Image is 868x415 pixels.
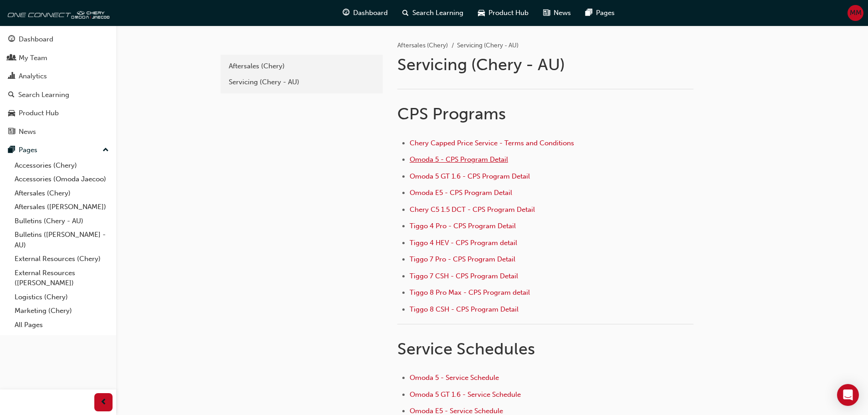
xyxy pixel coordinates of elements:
[8,54,15,62] span: people-icon
[410,205,535,214] a: Chery C5 1.5 DCT - CPS Program Detail
[837,384,859,406] div: Open Intercom Messenger
[224,58,379,74] a: Aftersales (Chery)
[5,4,109,22] img: oneconnect
[11,200,113,214] a: Aftersales ([PERSON_NAME])
[11,266,113,290] a: External Resources ([PERSON_NAME])
[11,252,113,266] a: External Resources (Chery)
[8,146,15,154] span: pages-icon
[410,155,508,164] a: Omoda 5 - CPS Program Detail
[224,74,379,90] a: Servicing (Chery - AU)
[8,36,15,44] span: guage-icon
[19,71,47,82] div: Analytics
[11,290,113,304] a: Logistics (Chery)
[410,390,521,399] a: Omoda 5 GT 1.6 - Service Schedule
[19,108,59,118] div: Product Hub
[397,55,696,75] h1: Servicing (Chery - AU)
[4,29,113,142] button: DashboardMy TeamAnalyticsSearch LearningProduct HubNews
[410,172,530,180] a: Omoda 5 GT 1.6 - CPS Program Detail
[8,109,15,118] span: car-icon
[410,189,512,197] a: Omoda E5 - CPS Program Detail
[353,8,388,18] span: Dashboard
[11,304,113,318] a: Marketing (Chery)
[229,77,375,87] div: Servicing (Chery - AU)
[488,8,529,18] span: Product Hub
[11,214,113,228] a: Bulletins (Chery - AU)
[554,8,571,18] span: News
[11,159,113,173] a: Accessories (Chery)
[4,50,113,67] a: My Team
[18,90,69,100] div: Search Learning
[8,72,15,81] span: chart-icon
[543,7,550,19] span: news-icon
[19,34,53,45] div: Dashboard
[471,4,536,22] a: car-iconProduct Hub
[410,272,518,280] a: Tiggo 7 CSH - CPS Program Detail
[8,128,15,136] span: news-icon
[11,172,113,186] a: Accessories (Omoda Jaecoo)
[343,7,349,19] span: guage-icon
[4,68,113,85] a: Analytics
[847,5,863,21] button: MM
[100,397,107,408] span: prev-icon
[395,4,471,22] a: search-iconSearch Learning
[410,305,519,313] a: Tiggo 8 CSH - CPS Program Detail
[229,61,375,72] div: Aftersales (Chery)
[335,4,395,22] a: guage-iconDashboard
[4,142,113,159] button: Pages
[103,144,109,156] span: up-icon
[19,127,36,137] div: News
[11,186,113,200] a: Aftersales (Chery)
[410,222,516,230] a: Tiggo 4 Pro - CPS Program Detail
[4,31,113,48] a: Dashboard
[410,255,515,263] a: Tiggo 7 Pro - CPS Program Detail
[412,8,463,18] span: Search Learning
[4,105,113,122] a: Product Hub
[410,139,574,147] a: Chery Capped Price Service - Terms and Conditions
[410,407,503,415] a: Omoda E5 - Service Schedule
[4,123,113,140] a: News
[586,7,592,19] span: pages-icon
[19,53,47,63] div: My Team
[11,318,113,332] a: All Pages
[536,4,578,22] a: news-iconNews
[397,339,535,359] span: Service Schedules
[8,91,15,99] span: search-icon
[596,8,615,18] span: Pages
[410,239,517,247] a: Tiggo 4 HEV - CPS Program detail
[4,87,113,103] a: Search Learning
[410,288,530,297] a: Tiggo 8 Pro Max - CPS Program detail
[578,4,622,22] a: pages-iconPages
[397,41,448,49] a: Aftersales (Chery)
[397,104,506,123] span: CPS Programs
[11,228,113,252] a: Bulletins ([PERSON_NAME] - AU)
[19,145,37,155] div: Pages
[402,7,409,19] span: search-icon
[850,8,862,18] span: MM
[457,41,519,51] li: Servicing (Chery - AU)
[410,374,499,382] a: Omoda 5 - Service Schedule
[478,7,485,19] span: car-icon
